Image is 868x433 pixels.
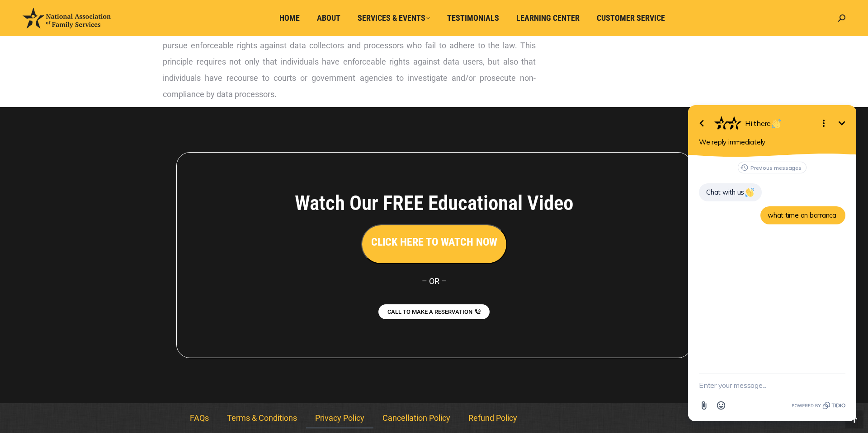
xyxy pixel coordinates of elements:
[306,408,373,428] a: Privacy Policy
[597,13,665,23] span: Customer Service
[590,9,671,27] a: Customer Service
[371,234,497,250] h3: CLICK HERE TO WATCH NOW
[422,276,447,286] span: – OR –
[358,13,430,23] span: Services & Events
[181,408,218,428] a: FAQs
[447,13,499,23] span: Testimonials
[245,191,623,215] h4: Watch Our FREE Educational Video
[311,9,347,27] a: About
[373,408,459,428] a: Cancellation Policy
[516,13,580,23] span: Learning Center
[459,408,526,428] a: Refund Policy
[317,13,340,23] span: About
[361,224,507,264] button: CLICK HERE TO WATCH NOW
[378,304,490,319] a: CALL TO MAKE A RESERVATION
[23,8,111,28] img: National Association of Family Services
[181,408,687,428] nav: Menu
[361,238,507,247] a: CLICK HERE TO WATCH NOW
[676,96,868,433] iframe: Tidio Chat
[279,13,300,23] span: Home
[387,309,472,315] span: CALL TO MAKE A RESERVATION
[273,9,306,27] a: Home
[441,9,505,27] a: Testimonials
[218,408,306,428] a: Terms & Conditions
[510,9,586,27] a: Learning Center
